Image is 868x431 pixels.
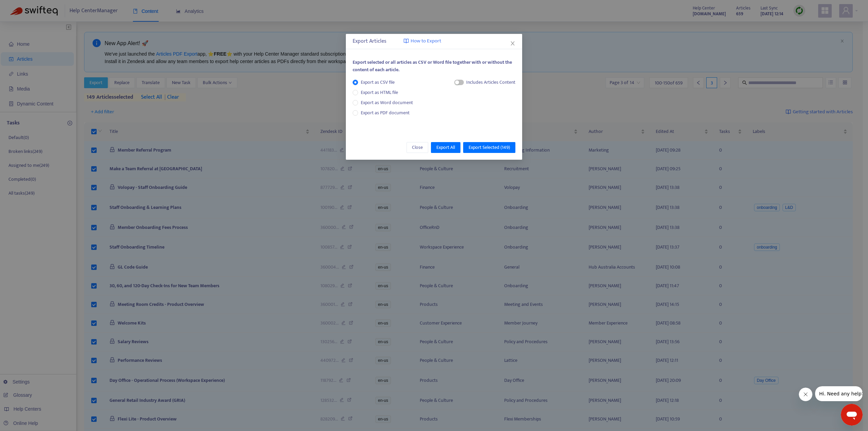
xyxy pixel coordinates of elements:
[4,5,49,10] span: Hi. Need any help?
[841,404,863,426] iframe: Button to launch messaging window
[436,144,455,151] span: Export All
[403,38,409,44] img: image-link
[403,37,441,45] a: How to Export
[799,388,812,401] iframe: Close message
[463,142,515,153] button: Export Selected (149)
[407,142,428,153] button: Close
[361,109,410,117] span: Export as PDF document
[509,40,516,47] button: Close
[431,142,460,153] button: Export All
[353,58,512,74] span: Export selected or all articles as CSV or Word file together with or without the content of each ...
[358,99,416,106] span: Export as Word document
[469,144,510,151] span: Export Selected ( 149 )
[411,37,441,45] span: How to Export
[510,41,515,46] span: close
[412,144,423,151] span: Close
[466,79,515,86] div: Includes Articles Content
[358,89,401,96] span: Export as HTML file
[353,37,515,45] div: Export Articles
[815,386,863,401] iframe: Message from company
[358,79,397,86] span: Export as CSV file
